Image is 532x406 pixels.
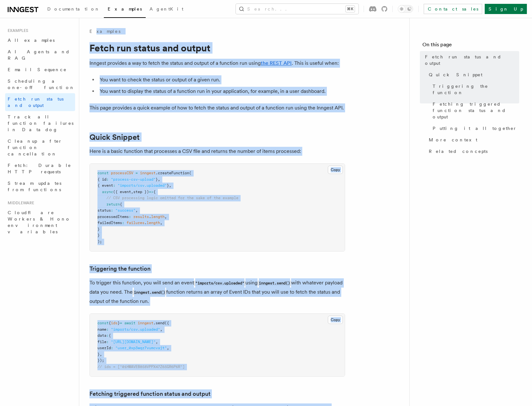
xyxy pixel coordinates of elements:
[258,281,291,286] code: inngest.send()
[89,28,120,34] a: Examples
[108,6,142,11] span: Examples
[236,4,359,14] button: Search...⌘K
[124,321,135,325] span: await
[106,177,109,182] span: :
[430,98,519,123] a: Fetching triggered function status and output
[8,67,67,72] span: Email Sequence
[5,177,75,195] a: Stream updates from functions
[102,190,113,194] span: async
[97,365,185,369] span: // ids = ["01HWAVEB858VPPX47Z65GR6P6R"]
[97,340,106,344] span: file
[97,227,100,231] span: }
[430,80,519,98] a: Triggering the function
[153,321,165,325] span: .send
[97,214,129,219] span: processedItems
[8,49,70,61] span: AI Agents and RAG
[5,64,75,75] a: Email Sequence
[156,177,158,182] span: }
[433,125,517,132] span: Putting it all together
[5,160,75,177] a: Fetch: Durable HTTP requests
[133,190,149,194] span: step })
[97,183,113,188] span: { event
[89,278,345,306] p: To trigger this function, you will send an event using with whatever payload data you need. The f...
[150,6,183,11] span: AgentKit
[89,103,345,112] p: This page provides a quick example of how to fetch the status and output of a function run using ...
[328,316,343,324] button: Copy
[5,111,75,135] a: Track all function failures in Datadog
[5,207,75,237] a: Cloudflare Workers & Hono environment variables
[118,183,167,188] span: "imports/csv.uploaded"
[109,333,111,338] span: {
[144,221,147,225] span: .
[97,346,111,350] span: userId
[429,137,477,143] span: More context
[424,4,482,14] a: Contact sales
[8,38,55,43] span: All examples
[97,233,100,237] span: }
[97,221,122,225] span: failedItems
[5,34,75,46] a: All examples
[97,333,106,338] span: data
[346,6,355,12] kbd: ⌘K
[328,166,343,174] button: Copy
[8,139,62,156] span: Cleanup after function cancellation
[89,147,345,156] p: Here is a basic function that processes a CSV file and returns the number of items processed:
[97,358,104,363] span: });
[97,171,109,175] span: const
[151,214,165,219] span: length
[169,183,171,188] span: ,
[97,321,109,325] span: const
[5,28,28,33] span: Examples
[100,352,102,357] span: ,
[429,71,482,78] span: Quick Snippet
[111,208,113,213] span: :
[97,177,106,182] span: { id
[133,214,149,219] span: results
[89,42,345,54] h1: Fetch run status and output
[106,327,109,332] span: :
[167,346,169,350] span: ,
[111,327,160,332] span: "imports/csv.uploaded"
[122,221,124,225] span: :
[485,4,527,14] a: Sign Up
[153,190,156,194] span: {
[429,148,488,154] span: Related concepts
[5,135,75,160] a: Cleanup after function cancellation
[127,221,144,225] span: failures
[109,321,111,325] span: {
[422,41,519,51] h4: On this page
[149,190,153,194] span: =>
[89,389,211,398] a: Fetching triggered function status and output
[8,181,61,192] span: Stream updates from functions
[167,183,169,188] span: }
[89,59,345,68] p: Inngest provides a way to fetch the status and output of a function run using . This is useful when:
[118,321,120,325] span: }
[426,146,519,157] a: Related concepts
[156,340,158,344] span: ,
[135,171,138,175] span: =
[138,321,153,325] span: inngest
[165,321,169,325] span: ({
[422,51,519,69] a: Fetch run status and output
[433,83,519,96] span: Triggering the function
[115,208,135,213] span: "success"
[160,221,162,225] span: ,
[261,60,292,66] a: the REST API
[146,2,187,17] a: AgentKit
[97,327,106,332] span: name
[111,177,156,182] span: "process-csv-upload"
[106,196,238,200] span: // CSV processing logic omitted for the sake of the example
[89,133,140,142] a: Quick Snippet
[111,346,113,350] span: :
[98,87,345,96] li: You want to display the status of a function run in your application, for example, in a user dash...
[111,171,133,175] span: processCSV
[5,93,75,111] a: Fetch run status and output
[129,214,131,219] span: :
[104,2,146,18] a: Examples
[47,6,100,11] span: Documentation
[89,264,150,273] a: Triggering the function
[113,183,115,188] span: :
[98,75,345,84] li: You want to check the status or output of a given run.
[147,221,160,225] span: length
[5,75,75,93] a: Scheduling a one-off function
